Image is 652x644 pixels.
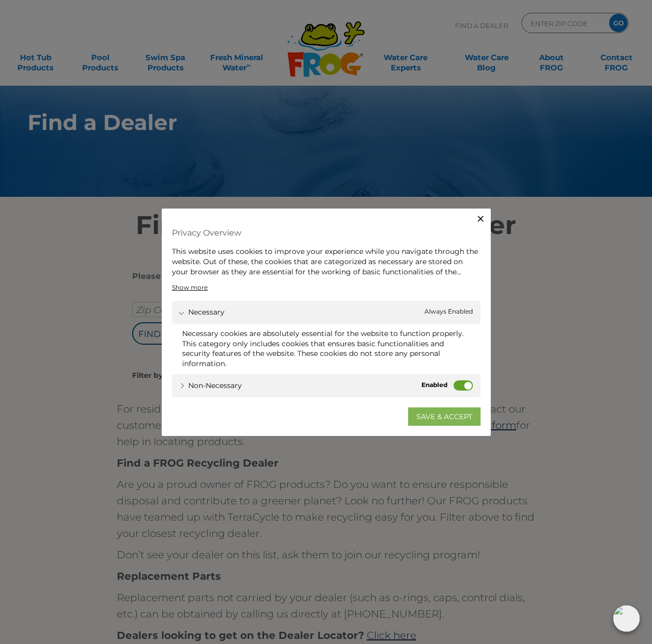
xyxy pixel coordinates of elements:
[172,224,481,242] h4: Privacy Overview
[182,329,470,369] div: Necessary cookies are absolutely essential for the website to function properly. This category on...
[408,407,481,425] a: SAVE & ACCEPT
[172,247,481,277] div: This website uses cookies to improve your experience while you navigate through the website. Out ...
[424,307,473,318] span: Always Enabled
[172,283,208,292] a: Show more
[180,380,242,391] a: Non-necessary
[613,605,640,632] img: openIcon
[180,307,224,318] a: Necessary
